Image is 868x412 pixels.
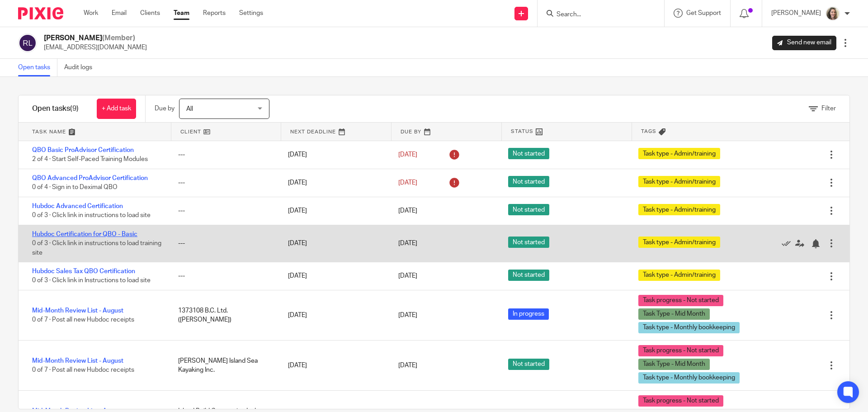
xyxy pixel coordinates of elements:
div: [DATE] [279,267,389,285]
div: [DATE] [279,356,389,374]
span: Task type - Admin/training [638,148,720,159]
span: Get Support [686,10,721,16]
span: Task type - Admin/training [638,270,720,281]
span: All [186,106,193,112]
span: Task type - Admin/training [638,176,720,187]
a: QBO Basic ProAdvisor Certification [32,147,134,153]
a: Clients [140,9,160,18]
a: Mark as done [782,239,795,248]
img: svg%3E [18,33,37,52]
a: Hubdoc Certification for QBO - Basic [32,231,137,237]
span: 0 of 7 · Post all new Hubdoc receipts [32,367,134,373]
div: [DATE] [279,146,389,164]
span: Task type - Admin/training [638,204,720,215]
div: --- [169,202,279,220]
div: [DATE] [279,174,389,192]
a: + Add task [97,99,136,119]
span: Not started [508,204,549,215]
span: 2 of 4 · Start Self-Paced Training Modules [32,156,148,163]
a: Open tasks [18,59,57,76]
a: Hubdoc Sales Tax QBO Certification [32,268,135,275]
p: [PERSON_NAME] [771,9,821,18]
p: [EMAIL_ADDRESS][DOMAIN_NAME] [44,43,147,52]
img: Pixie [18,7,63,19]
span: Not started [508,176,549,187]
span: Task progress - Not started [638,345,723,356]
span: Not started [508,359,549,370]
span: Task progress - Not started [638,395,723,407]
span: 0 of 7 · Post all new Hubdoc receipts [32,317,134,323]
span: Tags [641,128,656,135]
div: --- [169,174,279,192]
span: Task Type - Mid Month [638,359,710,370]
input: Search [556,11,637,19]
span: Task type - Admin/training [638,237,720,248]
div: --- [169,146,279,164]
h1: Open tasks [32,104,79,114]
a: Email [112,9,127,18]
span: [DATE] [398,362,417,369]
span: (9) [70,105,79,112]
h2: [PERSON_NAME] [44,33,147,43]
span: 0 of 3 · Click link in Instructions to load site [32,278,151,284]
a: Mid-Month Review List - August [32,358,123,364]
span: 0 of 3 · Click link in instructions to load training site [32,240,161,256]
span: In progress [508,308,549,320]
span: (Member) [102,34,135,42]
img: IMG_7896.JPG [826,6,840,21]
div: [DATE] [279,202,389,220]
a: Mid-Month Review List - August [32,308,123,314]
a: Work [84,9,98,18]
div: 1373108 B.C. Ltd. ([PERSON_NAME]) [169,302,279,329]
span: [DATE] [398,273,417,279]
span: Not started [508,237,549,248]
span: Task type - Monthly bookkeeping [638,322,740,333]
span: [DATE] [398,312,417,318]
span: Filter [821,105,836,112]
span: [DATE] [398,240,417,246]
span: Not started [508,270,549,281]
span: Task type - Monthly bookkeeping [638,372,740,384]
a: Hubdoc Advanced Certification [32,203,123,209]
span: Status [511,128,533,135]
span: 0 of 4 · Sign in to Deximal QBO [32,184,118,190]
a: Audit logs [64,59,99,76]
div: [PERSON_NAME] Island Sea Kayaking Inc. [169,352,279,379]
span: Task progress - Not started [638,295,723,306]
span: [DATE] [398,208,417,214]
span: [DATE] [398,180,417,186]
p: Due by [155,104,175,113]
a: Settings [239,9,263,18]
span: [DATE] [398,152,417,158]
div: --- [169,267,279,285]
a: Reports [203,9,226,18]
a: Team [174,9,189,18]
div: --- [169,234,279,252]
span: 0 of 3 · Click link in instructions to load site [32,212,151,218]
span: Not started [508,148,549,159]
div: [DATE] [279,306,389,324]
div: [DATE] [279,234,389,252]
a: Send new email [772,36,836,50]
span: Task Type - Mid Month [638,308,710,320]
a: QBO Advanced ProAdvisor Certification [32,175,148,181]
